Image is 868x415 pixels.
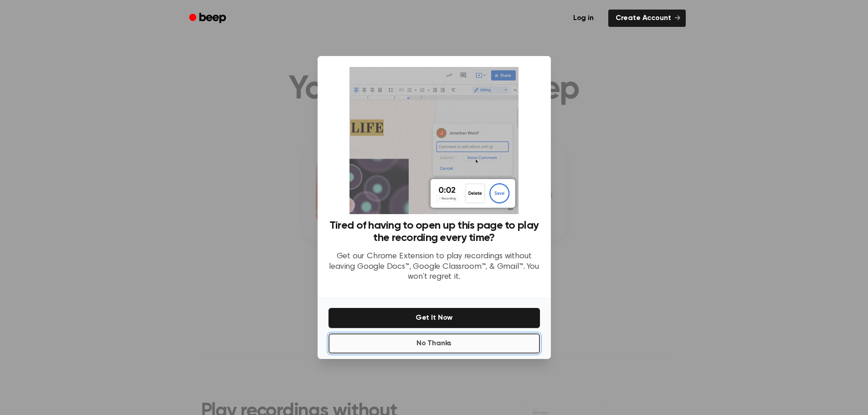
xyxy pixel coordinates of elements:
a: Beep [183,10,234,27]
button: No Thanks [329,333,540,354]
a: Create Account [608,10,686,27]
img: Beep extension in action [349,67,519,214]
h3: Tired of having to open up this page to play the recording every time? [329,220,540,244]
p: Get our Chrome Extension to play recordings without leaving Google Docs™, Google Classroom™, & Gm... [329,251,540,282]
button: Get It Now [329,308,540,328]
a: Log in [564,8,603,29]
